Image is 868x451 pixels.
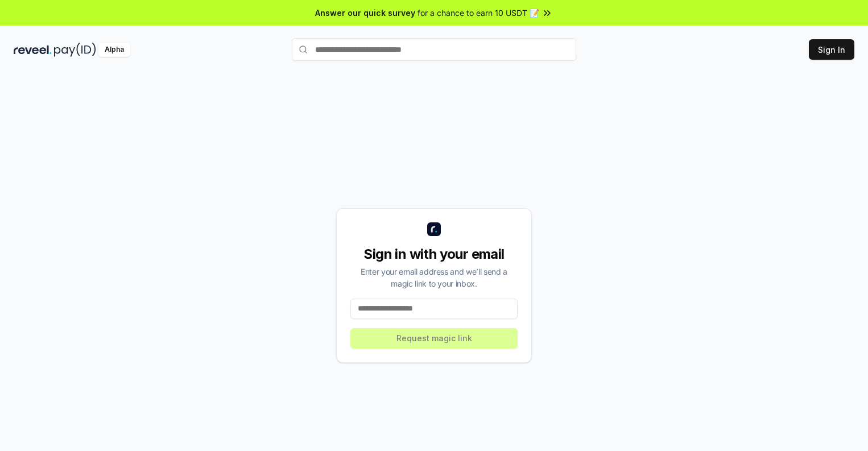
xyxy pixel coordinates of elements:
[14,43,52,57] img: reveel_dark
[427,222,441,236] img: logo_small
[98,43,130,57] div: Alpha
[350,245,518,263] div: Sign in with your email
[54,43,96,57] img: pay_id
[418,7,539,19] span: for a chance to earn 10 USDT 📝
[809,39,854,60] button: Sign In
[350,266,518,289] div: Enter your email address and we’ll send a magic link to your inbox.
[315,7,415,19] span: Answer our quick survey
